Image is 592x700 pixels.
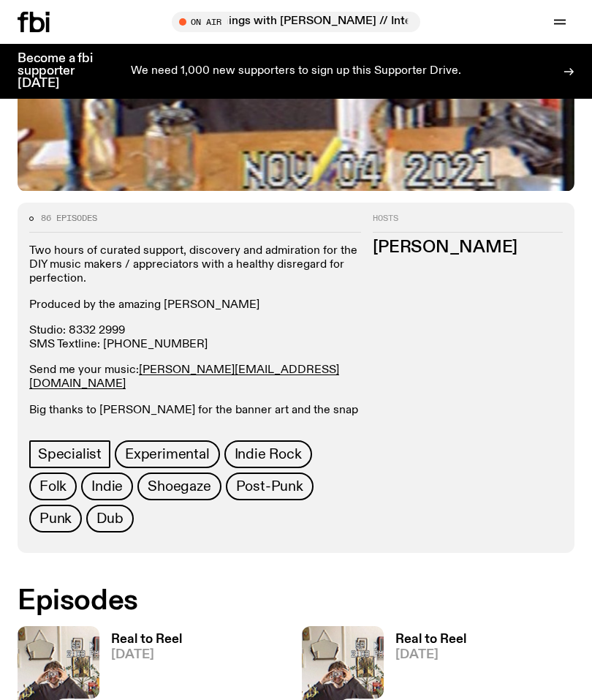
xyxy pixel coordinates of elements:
[81,473,133,500] a: Indie
[29,440,110,468] a: Specialist
[39,511,72,527] span: Punk
[137,473,221,500] a: Shoegaze
[39,478,67,494] span: Folk
[235,446,302,462] span: Indie Rock
[125,446,210,462] span: Experimental
[96,511,123,527] span: Dub
[226,473,314,500] a: Post-Punk
[111,633,182,646] h3: Real to Reel
[395,649,466,661] span: [DATE]
[29,298,361,312] p: Produced by the amazing [PERSON_NAME]
[29,473,77,500] a: Folk
[29,364,361,391] p: Send me your music:
[29,364,339,390] a: [PERSON_NAME][EMAIL_ADDRESS][DOMAIN_NAME]
[395,633,466,646] h3: Real to Reel
[236,478,303,494] span: Post-Punk
[131,65,461,78] p: We need 1,000 new supporters to sign up this Supporter Drive.
[29,324,361,352] p: Studio: 8332 2999 SMS Textline: [PHONE_NUMBER]
[86,505,133,532] a: Dub
[373,214,563,232] h2: Hosts
[224,440,312,468] a: Indie Rock
[111,649,182,661] span: [DATE]
[41,214,97,222] span: 86 episodes
[38,446,102,462] span: Specialist
[91,478,123,494] span: Indie
[115,440,220,468] a: Experimental
[29,404,361,446] p: Big thanks to [PERSON_NAME] for the banner art and the snap of me, as well as the treasure trove ...
[373,240,563,256] h3: [PERSON_NAME]
[18,53,111,90] h3: Become a fbi supporter [DATE]
[148,478,210,494] span: Shoegaze
[29,505,82,532] a: Punk
[18,588,574,614] h2: Episodes
[172,12,420,32] button: On AirMornings with [PERSON_NAME] // Interview with Momma
[29,244,361,287] p: Two hours of curated support, discovery and admiration for the DIY music makers / appreciators wi...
